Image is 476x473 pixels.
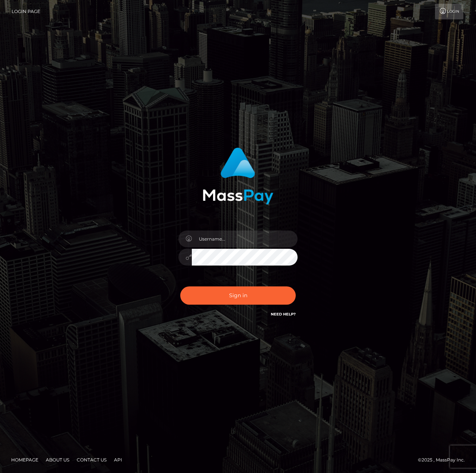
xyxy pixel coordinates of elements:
[8,454,41,466] a: Homepage
[192,231,298,247] input: Username...
[43,454,72,466] a: About Us
[12,4,40,19] a: Login Page
[74,454,110,466] a: Contact Us
[180,286,296,305] button: Sign in
[271,312,296,317] a: Need Help?
[418,456,470,464] div: © 2025 , MassPay Inc.
[111,454,125,466] a: API
[435,4,463,19] a: Login
[203,147,273,204] img: MassPay Login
